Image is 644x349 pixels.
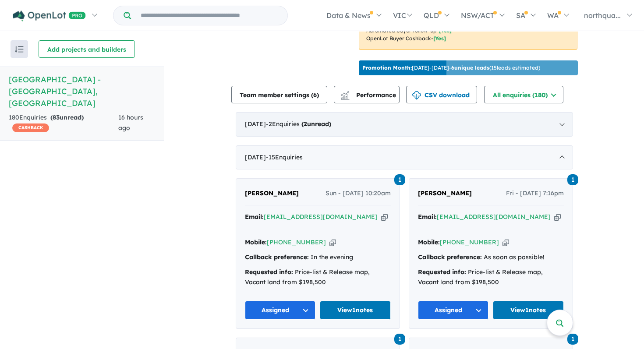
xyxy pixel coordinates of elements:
[437,213,551,221] a: [EMAIL_ADDRESS][DOMAIN_NAME]
[366,27,437,34] u: Automated buyer follow-up
[245,213,264,221] strong: Email:
[264,213,378,221] a: [EMAIL_ADDRESS][DOMAIN_NAME]
[245,188,299,199] a: [PERSON_NAME]
[394,332,405,344] a: 1
[13,11,86,21] img: Openlot PRO Logo White
[440,238,499,246] a: [PHONE_NUMBER]
[245,268,293,276] strong: Requested info:
[554,212,561,222] button: Copy
[329,238,336,247] button: Copy
[118,113,143,132] span: 16 hours ago
[12,123,49,132] span: CASHBACK
[433,35,446,42] span: [Yes]
[326,188,391,199] span: Sun - [DATE] 10:20am
[502,238,509,247] button: Copy
[53,113,60,121] span: 83
[484,86,563,103] button: All enquiries (180)
[381,212,388,222] button: Copy
[236,112,573,137] div: [DATE]
[418,268,466,276] strong: Requested info:
[567,332,578,344] a: 1
[301,120,331,128] strong: ( unread)
[418,252,564,263] div: As soon as possible!
[236,145,573,170] div: [DATE]
[451,64,489,71] b: 6 unique leads
[418,301,489,320] button: Assigned
[245,253,309,261] strong: Callback preference:
[406,86,477,103] button: CSV download
[245,189,299,197] span: [PERSON_NAME]
[133,6,286,25] input: Try estate name, suburb, builder or developer
[9,74,155,109] h5: [GEOGRAPHIC_DATA] - [GEOGRAPHIC_DATA] , [GEOGRAPHIC_DATA]
[342,91,396,99] span: Performance
[439,27,452,34] span: [Yes]
[245,252,391,263] div: In the evening
[418,267,564,288] div: Price-list & Release map, Vacant land from $198,500
[418,189,472,197] span: [PERSON_NAME]
[39,40,135,58] button: Add projects and builders
[334,86,400,103] button: Performance
[313,91,317,99] span: 6
[506,188,564,199] span: Fri - [DATE] 7:16pm
[341,91,349,96] img: line-chart.svg
[266,120,331,128] span: - 2 Enquir ies
[341,94,350,99] img: bar-chart.svg
[418,188,472,199] a: [PERSON_NAME]
[412,91,421,100] img: download icon
[567,174,578,185] span: 1
[267,238,326,246] a: [PHONE_NUMBER]
[15,46,24,53] img: sort.svg
[418,213,437,221] strong: Email:
[304,120,307,128] span: 2
[266,153,303,161] span: - 15 Enquir ies
[418,253,482,261] strong: Callback preference:
[245,301,316,320] button: Assigned
[362,64,540,72] p: [DATE] - [DATE] - ( 15 leads estimated)
[584,11,621,20] span: northqua...
[567,173,578,185] a: 1
[245,238,267,246] strong: Mobile:
[418,238,440,246] strong: Mobile:
[394,334,405,345] span: 1
[362,64,412,71] b: Promotion Month:
[394,173,405,185] a: 1
[245,267,391,288] div: Price-list & Release map, Vacant land from $198,500
[493,301,564,320] a: View1notes
[320,301,391,320] a: View1notes
[394,174,405,185] span: 1
[9,113,118,134] div: 180 Enquir ies
[231,86,327,103] button: Team member settings (6)
[50,113,84,121] strong: ( unread)
[366,35,431,42] u: OpenLot Buyer Cashback
[567,334,578,345] span: 1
